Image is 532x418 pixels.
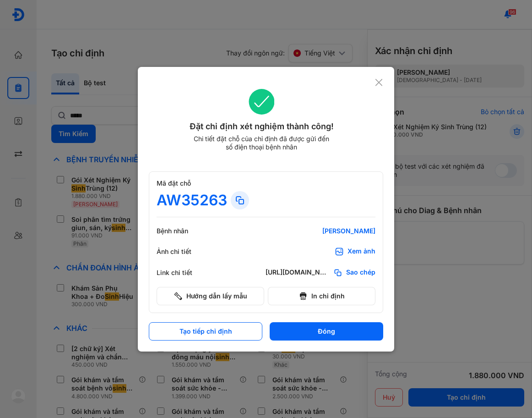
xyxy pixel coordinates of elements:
div: [PERSON_NAME] [266,227,375,235]
div: Chi tiết đặt chỗ của chỉ định đã được gửi đến số điện thoại bệnh nhân [190,135,333,151]
button: In chỉ định [268,287,375,305]
div: Ảnh chi tiết [157,247,212,256]
div: Bệnh nhân [157,227,212,235]
div: Mã đặt chỗ [157,179,375,187]
button: Hướng dẫn lấy mẫu [157,287,264,305]
button: Đóng [270,322,383,341]
span: Sao chép [346,268,375,277]
div: Link chi tiết [157,269,212,277]
div: AW35263 [157,191,227,209]
div: Xem ảnh [347,247,375,256]
button: Tạo tiếp chỉ định [149,322,262,341]
div: [URL][DOMAIN_NAME] [266,268,330,277]
div: Đặt chỉ định xét nghiệm thành công! [149,120,375,133]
